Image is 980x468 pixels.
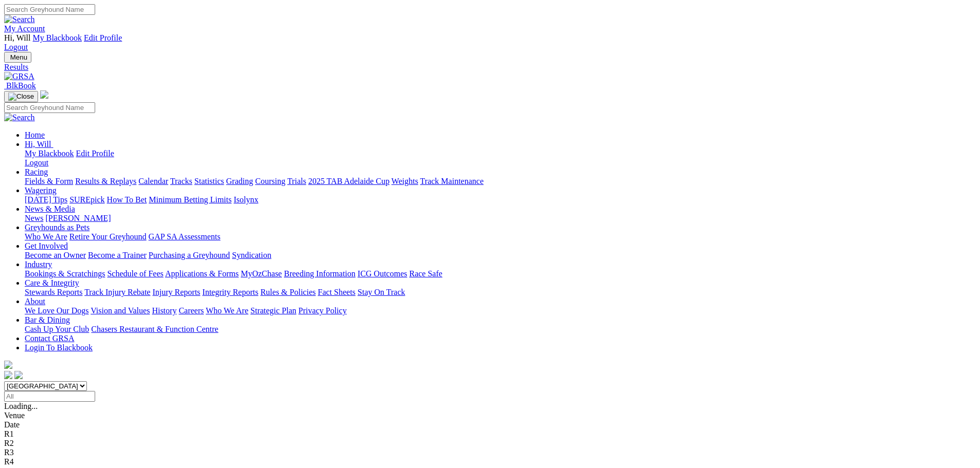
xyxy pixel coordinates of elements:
[107,269,163,278] a: Schedule of Fees
[6,81,36,90] span: BlkBook
[25,149,976,167] div: Hi, Will
[25,149,74,158] a: My Blackbook
[25,278,79,287] a: Care & Integrity
[4,102,95,113] input: Search
[4,361,12,369] img: logo-grsa-white.png
[4,429,976,439] div: R1
[165,269,239,278] a: Applications & Forms
[107,195,147,204] a: How To Bet
[91,325,218,333] a: Chasers Restaurant & Function Centre
[232,251,271,259] a: Syndication
[4,402,38,410] span: Loading...
[152,288,200,296] a: Injury Reports
[25,306,976,315] div: About
[4,391,95,402] input: Select date
[25,140,51,148] span: Hi, Will
[25,260,52,269] a: Industry
[8,92,34,101] img: Close
[25,186,57,195] a: Wagering
[25,269,105,278] a: Bookings & Scratchings
[4,371,12,379] img: facebook.svg
[25,158,48,167] a: Logout
[241,269,282,278] a: MyOzChase
[25,130,45,139] a: Home
[69,195,104,204] a: SUREpick
[25,251,86,259] a: Become an Owner
[25,251,976,260] div: Get Involved
[4,113,35,122] img: Search
[4,72,34,81] img: GRSA
[409,269,442,278] a: Race Safe
[91,306,150,315] a: Vision and Values
[4,4,95,15] input: Search
[25,325,976,334] div: Bar & Dining
[138,177,168,185] a: Calendar
[25,325,89,333] a: Cash Up Your Club
[4,63,976,72] a: Results
[40,90,48,99] img: logo-grsa-white.png
[358,269,407,278] a: ICG Outcomes
[84,33,122,42] a: Edit Profile
[4,81,36,90] a: BlkBook
[358,288,405,296] a: Stay On Track
[25,334,74,343] a: Contact GRSA
[33,33,82,42] a: My Blackbook
[45,214,111,222] a: [PERSON_NAME]
[149,251,230,259] a: Purchasing a Greyhound
[391,177,418,185] a: Weights
[4,52,31,63] button: Toggle navigation
[76,149,114,158] a: Edit Profile
[284,269,355,278] a: Breeding Information
[84,288,150,296] a: Track Injury Rebate
[14,371,23,379] img: twitter.svg
[420,177,484,185] a: Track Maintenance
[251,306,296,315] a: Strategic Plan
[25,306,88,315] a: We Love Our Dogs
[4,15,35,24] img: Search
[25,241,68,250] a: Get Involved
[4,457,976,466] div: R4
[194,177,224,185] a: Statistics
[152,306,176,315] a: History
[25,167,48,176] a: Racing
[25,297,45,306] a: About
[25,223,90,232] a: Greyhounds as Pets
[149,195,231,204] a: Minimum Betting Limits
[206,306,248,315] a: Who We Are
[4,33,976,52] div: My Account
[25,315,70,324] a: Bar & Dining
[4,420,976,429] div: Date
[25,177,976,186] div: Racing
[25,195,976,204] div: Wagering
[25,214,43,222] a: News
[202,288,258,296] a: Integrity Reports
[287,177,306,185] a: Trials
[4,448,976,457] div: R3
[4,439,976,448] div: R2
[10,53,27,61] span: Menu
[25,269,976,278] div: Industry
[318,288,355,296] a: Fact Sheets
[4,43,28,51] a: Logout
[25,140,54,148] a: Hi, Will
[25,288,976,297] div: Care & Integrity
[234,195,258,204] a: Isolynx
[260,288,316,296] a: Rules & Policies
[25,177,73,185] a: Fields & Form
[25,232,67,241] a: Who We Are
[25,195,67,204] a: [DATE] Tips
[4,24,45,33] a: My Account
[69,232,147,241] a: Retire Your Greyhound
[308,177,389,185] a: 2025 TAB Adelaide Cup
[25,232,976,241] div: Greyhounds as Pets
[255,177,286,185] a: Coursing
[4,33,31,42] span: Hi, Will
[25,204,75,213] a: News & Media
[149,232,221,241] a: GAP SA Assessments
[88,251,147,259] a: Become a Trainer
[4,411,976,420] div: Venue
[25,288,82,296] a: Stewards Reports
[298,306,347,315] a: Privacy Policy
[179,306,204,315] a: Careers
